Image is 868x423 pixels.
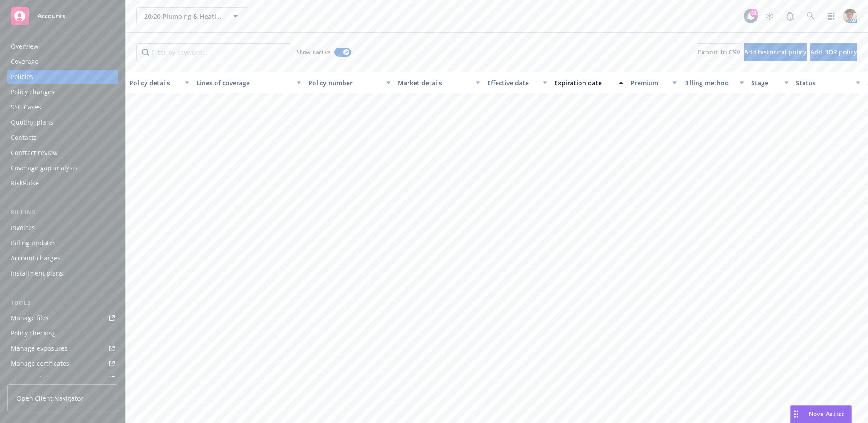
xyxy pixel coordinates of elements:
div: Contacts [11,130,37,145]
div: Lines of coverage [196,78,291,88]
button: Effective date [484,72,551,93]
button: 20/20 Plumbing & Heating, Inc. [136,7,248,25]
div: SSC Cases [11,100,41,114]
div: Policy changes [11,85,55,99]
span: Export to CSV [698,48,740,56]
a: Contacts [7,130,118,145]
div: Overview [11,39,38,54]
button: Expiration date [551,72,627,93]
div: Policies [11,70,33,84]
input: Filter by keyword... [136,43,291,61]
button: Stage [748,72,792,93]
div: Expiration date [554,78,613,88]
a: Coverage [7,54,118,69]
div: Market details [398,78,470,88]
a: Policy checking [7,326,118,340]
a: Coverage gap analysis [7,161,118,175]
a: Manage claims [7,372,118,386]
div: 31 [750,9,758,17]
button: Export to CSV [698,43,740,61]
a: Installment plans [7,266,118,281]
div: Quoting plans [11,115,53,130]
a: Policies [7,70,118,84]
button: Policy number [305,72,394,93]
div: Tools [7,298,118,307]
div: Billing method [684,78,734,88]
a: Policy changes [7,85,118,99]
div: Billing [7,208,118,217]
div: Stage [751,78,779,88]
div: Invoices [11,221,35,235]
a: Stop snowing [761,7,779,25]
button: Nova Assist [790,405,852,423]
div: Account charges [11,251,60,265]
span: Open Client Navigator [17,394,83,403]
div: Manage claims [11,372,56,386]
div: Manage certificates [11,356,69,371]
img: photo [843,9,857,23]
a: Billing updates [7,236,118,250]
span: 20/20 Plumbing & Heating, Inc. [144,12,221,21]
button: Add BOR policy [810,43,857,61]
a: Manage files [7,311,118,325]
span: Nova Assist [809,410,844,418]
button: Add historical policy [744,43,807,61]
a: Manage exposures [7,341,118,356]
span: Accounts [38,13,66,20]
a: Account charges [7,251,118,265]
div: Manage exposures [11,341,68,356]
a: Invoices [7,221,118,235]
button: Policy details [126,72,193,93]
span: Show inactive [297,48,331,56]
span: Add BOR policy [810,48,857,56]
div: Policy number [308,78,381,88]
a: RiskPulse [7,176,118,190]
div: Policy details [129,78,179,88]
div: Coverage gap analysis [11,161,77,175]
div: Drag to move [791,406,802,423]
span: Add historical policy [744,48,807,56]
div: Policy checking [11,326,56,340]
a: Search [802,7,820,25]
button: Status [792,72,864,93]
a: Accounts [7,4,118,29]
div: Premium [630,78,667,88]
div: Billing updates [11,236,56,250]
a: Overview [7,39,118,54]
div: Status [796,78,851,88]
button: Market details [394,72,484,93]
a: Contract review [7,146,118,160]
button: Lines of coverage [193,72,305,93]
div: Manage files [11,311,49,325]
a: Manage certificates [7,356,118,371]
a: Quoting plans [7,115,118,130]
div: Contract review [11,146,58,160]
a: Switch app [822,7,840,25]
div: RiskPulse [11,176,39,190]
button: Billing method [681,72,748,93]
div: Effective date [487,78,537,88]
div: Coverage [11,54,38,69]
a: SSC Cases [7,100,118,114]
div: Installment plans [11,266,63,281]
button: Premium [627,72,681,93]
a: Report a Bug [781,7,799,25]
